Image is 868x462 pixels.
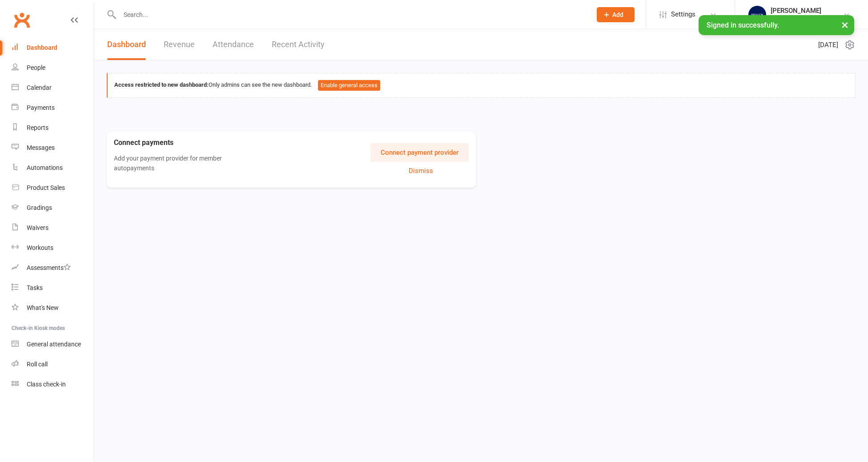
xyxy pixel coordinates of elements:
[837,15,853,34] button: ×
[12,218,94,238] a: Waivers
[27,104,55,111] div: Payments
[27,124,48,131] div: Reports
[748,6,766,24] img: thumb_image1695682096.png
[12,334,94,354] a: General attendance kiosk mode
[12,258,94,278] a: Assessments
[671,4,695,24] span: Settings
[12,78,94,98] a: Calendar
[27,84,52,91] div: Calendar
[27,284,43,291] div: Tasks
[11,9,33,31] a: Clubworx
[107,29,146,60] a: Dashboard
[612,11,623,18] span: Add
[114,81,209,88] strong: Access restricted to new dashboard:
[12,374,94,394] a: Class kiosk mode
[117,8,585,21] input: Search...
[27,204,52,211] div: Gradings
[27,381,66,388] div: Class check-in
[272,29,325,60] a: Recent Activity
[12,138,94,158] a: Messages
[164,29,195,60] a: Revenue
[114,153,249,173] p: Add your payment provider for member autopayments
[27,304,59,311] div: What's New
[12,98,94,118] a: Payments
[114,139,264,147] h3: Connect payments
[12,298,94,318] a: What's New
[12,198,94,218] a: Gradings
[12,58,94,78] a: People
[771,15,824,23] div: Giokick Martial Arts
[114,80,848,91] div: Only admins can see the new dashboard.
[370,143,469,162] button: Connect payment provider
[213,29,254,60] a: Attendance
[707,21,779,29] span: Signed in successfully.
[12,178,94,198] a: Product Sales
[27,341,81,348] div: General attendance
[27,264,71,271] div: Assessments
[12,118,94,138] a: Reports
[12,238,94,258] a: Workouts
[12,38,94,58] a: Dashboard
[12,354,94,374] a: Roll call
[12,278,94,298] a: Tasks
[27,361,48,368] div: Roll call
[27,184,65,191] div: Product Sales
[27,244,53,251] div: Workouts
[597,7,635,22] button: Add
[771,7,824,15] div: [PERSON_NAME]
[27,164,63,171] div: Automations
[12,158,94,178] a: Automations
[27,224,48,231] div: Waivers
[318,80,380,91] button: Enable general access
[27,64,45,71] div: People
[27,44,57,51] div: Dashboard
[27,144,55,151] div: Messages
[373,165,469,176] button: Dismiss
[818,40,838,50] span: [DATE]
